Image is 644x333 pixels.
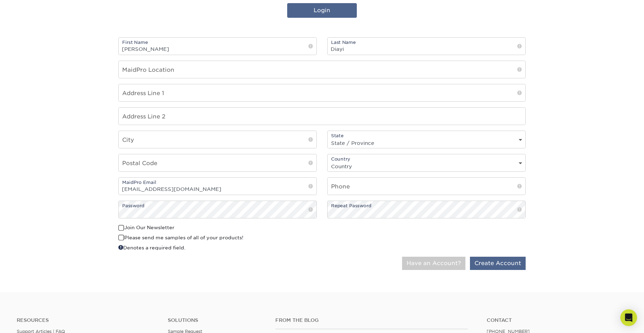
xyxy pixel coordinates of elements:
h4: From the Blog [275,317,468,323]
h4: Resources [17,317,157,323]
label: Please send me samples of all of your products! [118,234,243,241]
label: Join Our Newsletter [118,224,174,231]
h4: Solutions [168,317,265,323]
div: Denotes a required field. [118,244,317,251]
iframe: reCAPTCHA [420,224,513,248]
a: Contact [487,317,627,323]
button: Create Account [470,257,526,270]
button: Have an Account? [402,257,465,270]
div: Open Intercom Messenger [620,309,637,326]
a: Login [287,3,357,18]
